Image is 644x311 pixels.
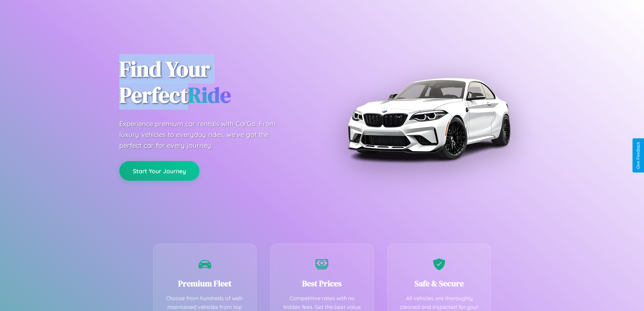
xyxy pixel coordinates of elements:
[281,278,363,289] h3: Best Prices
[188,80,231,110] span: Ride
[119,56,312,108] h1: Find Your Perfect
[398,278,481,289] h3: Safe & Secure
[636,142,641,169] div: Give Feedback
[119,118,288,151] p: Experience premium car rentals with CarGo. From luxury vehicles to everyday rides, we've got the ...
[164,278,246,289] h3: Premium Fleet
[344,34,513,203] img: Premium BMW car rental vehicle
[119,161,199,181] button: Start Your Journey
